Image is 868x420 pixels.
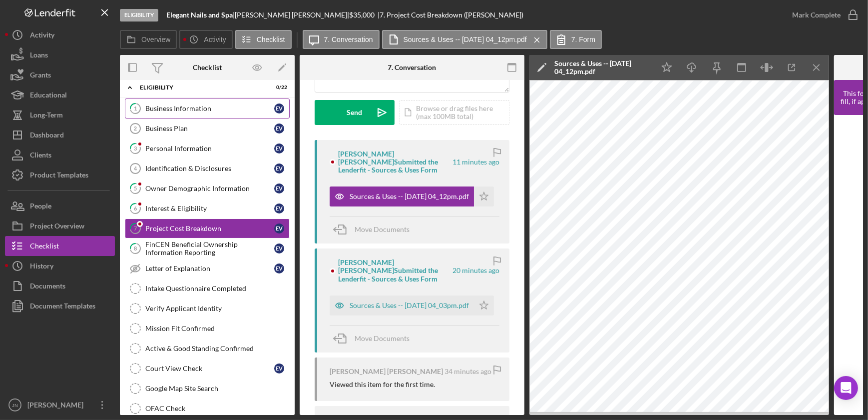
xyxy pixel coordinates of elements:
div: Open Intercom Messenger [834,376,858,400]
div: Verify Applicant Identity [145,304,289,312]
button: People [5,196,115,216]
button: Clients [5,145,115,165]
button: Send [315,100,395,125]
div: Project Cost Breakdown [145,224,274,232]
a: Loans [5,45,115,65]
div: Project Overview [30,216,84,238]
div: Clients [30,145,51,167]
div: Documents [30,276,65,298]
label: Activity [204,35,226,43]
a: Mission Fit Confirmed [125,318,290,338]
div: Eligibility [120,9,158,21]
div: E V [274,223,284,233]
div: Product Templates [30,165,88,187]
div: Activity [30,25,54,47]
button: Sources & Uses -- [DATE] 04_12pm.pdf [330,186,494,206]
div: 7. Conversation [388,63,436,71]
a: Verify Applicant Identity [125,298,290,318]
button: Overview [120,30,177,49]
div: Sources & Uses -- [DATE] 04_03pm.pdf [350,301,469,309]
div: E V [274,263,284,273]
div: Active & Good Standing Confirmed [145,344,289,352]
b: Elegant Nails and Spa [166,10,233,19]
div: | [166,11,235,19]
a: 5Owner Demographic InformationEV [125,178,290,198]
div: People [30,196,51,218]
div: Long-Term [30,105,63,127]
button: Educational [5,85,115,105]
div: [PERSON_NAME] [PERSON_NAME] Submitted the Lenderfit - Sources & Uses Form [338,150,451,174]
span: $35,000 [349,10,375,19]
button: Sources & Uses -- [DATE] 04_12pm.pdf [382,30,547,49]
div: E V [274,203,284,213]
div: Mark Complete [792,5,841,25]
div: Court View Check [145,364,274,372]
tspan: 1 [134,105,137,111]
div: Sources & Uses -- [DATE] 04_12pm.pdf [554,59,649,75]
div: Interest & Eligibility [145,204,274,212]
tspan: 8 [134,245,137,251]
button: Move Documents [330,326,420,351]
div: [PERSON_NAME] [PERSON_NAME] [330,367,443,375]
tspan: 4 [134,165,137,171]
a: Letter of ExplanationEV [125,258,290,278]
tspan: 5 [134,185,137,191]
a: 6Interest & EligibilityEV [125,198,290,218]
div: OFAC Check [145,404,289,412]
button: Move Documents [330,217,420,242]
div: | 7. Project Cost Breakdown ([PERSON_NAME]) [378,11,523,19]
div: E V [274,103,284,113]
div: Google Map Site Search [145,384,289,392]
div: Business Information [145,104,274,112]
a: 4Identification & DisclosuresEV [125,158,290,178]
button: History [5,256,115,276]
div: Loans [30,45,48,67]
text: JN [12,402,18,408]
a: 7Project Cost BreakdownEV [125,218,290,238]
button: Activity [5,25,115,45]
button: Documents [5,276,115,296]
div: E V [274,143,284,153]
div: Eligibility [140,84,262,90]
button: 7. Conversation [303,30,380,49]
button: Checklist [5,236,115,256]
a: Court View CheckEV [125,358,290,378]
div: FinCEN Beneficial Ownership Information Reporting [145,240,274,256]
div: Owner Demographic Information [145,184,274,192]
time: 2025-09-15 20:03 [452,266,499,274]
div: Dashboard [30,125,64,147]
div: E V [274,163,284,173]
button: Sources & Uses -- [DATE] 04_03pm.pdf [330,295,494,315]
button: Product Templates [5,165,115,185]
a: 2Business PlanEV [125,118,290,138]
div: Educational [30,85,67,107]
button: JN[PERSON_NAME] [5,395,115,415]
a: 1Business InformationEV [125,98,290,118]
div: [PERSON_NAME] [PERSON_NAME] | [235,11,349,19]
tspan: 3 [134,145,137,151]
div: 0 / 22 [269,84,287,90]
label: Sources & Uses -- [DATE] 04_12pm.pdf [404,35,527,43]
a: Long-Term [5,105,115,125]
span: Move Documents [355,225,410,233]
div: E V [274,243,284,253]
div: Intake Questionnaire Completed [145,284,289,292]
div: E V [274,183,284,193]
button: Activity [179,30,232,49]
a: Document Templates [5,296,115,316]
button: 7. Form [550,30,602,49]
button: Mark Complete [782,5,863,25]
a: OFAC Check [125,398,290,418]
a: Dashboard [5,125,115,145]
div: Send [347,100,363,125]
div: Viewed this item for the first time. [330,380,435,388]
a: Active & Good Standing Confirmed [125,338,290,358]
button: Grants [5,65,115,85]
